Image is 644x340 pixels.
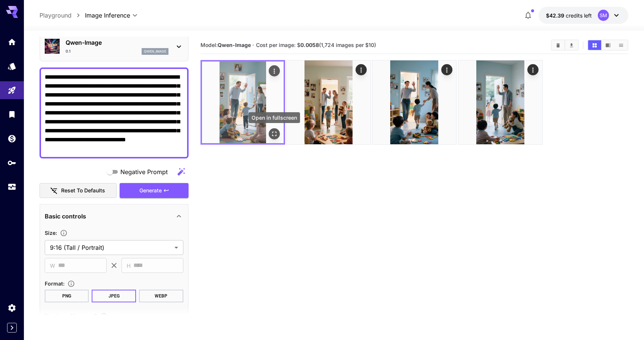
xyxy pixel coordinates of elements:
div: Usage [7,182,16,192]
button: Generate [120,183,188,198]
span: Format : [45,280,64,287]
span: credits left [566,12,592,19]
button: Show images in list view [615,40,628,50]
button: Reset to defaults [40,183,117,198]
p: Qwen-Image [66,38,168,47]
button: Adjust the dimensions of the generated image by specifying its width and height in pixels, or sel... [57,229,70,237]
div: Playground [7,86,16,95]
div: Models [7,62,16,71]
div: Wallet [7,134,16,143]
div: SM [598,10,609,21]
span: H [127,261,130,270]
img: Z [202,62,284,143]
button: WEBP [139,290,183,302]
div: Home [7,37,16,47]
div: Actions [269,65,280,76]
div: Library [7,110,16,119]
button: Clear Images [552,40,565,50]
button: Show images in video view [602,40,615,50]
span: W [50,261,55,270]
nav: breadcrumb [40,11,85,20]
span: Size : [45,230,57,236]
div: Basic controls [45,207,183,225]
div: Actions [527,64,539,75]
p: · [252,41,254,50]
span: Model: [201,42,251,48]
div: Show images in grid viewShow images in video viewShow images in list view [587,40,628,51]
span: Negative Prompt [120,167,168,176]
div: Clear ImagesDownload All [551,40,579,51]
span: 9:16 (Tall / Portrait) [50,243,171,252]
button: JPEG [92,290,136,302]
div: Actions [356,64,367,75]
b: Qwen-Image [218,42,251,48]
span: $42.39 [546,12,566,19]
a: Playground [40,11,72,20]
img: 2Q== [458,60,542,144]
p: 0.1 [66,48,70,54]
div: Open in fullscreen [269,128,280,139]
button: Show images in grid view [588,40,601,50]
span: Cost per image: $ (1,724 images per $10) [256,42,376,48]
div: Settings [7,303,16,312]
span: Image Inference [85,11,130,20]
span: Generate [139,186,162,195]
p: Basic controls [45,212,86,221]
div: API Keys [7,158,16,167]
div: Qwen-Image0.1qwen_image [45,35,183,58]
button: Expand sidebar [7,323,17,333]
button: Choose the file format for the output image. [64,280,78,287]
div: Open in fullscreen [249,112,300,123]
button: PNG [45,290,89,302]
img: Z [372,60,456,144]
div: Actions [442,64,453,75]
p: qwen_image [144,49,166,54]
b: 0.0058 [300,42,319,48]
button: Download All [565,40,578,50]
img: Z [287,60,370,144]
button: $42.3872SM [539,7,628,24]
div: $42.3872 [546,12,592,19]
